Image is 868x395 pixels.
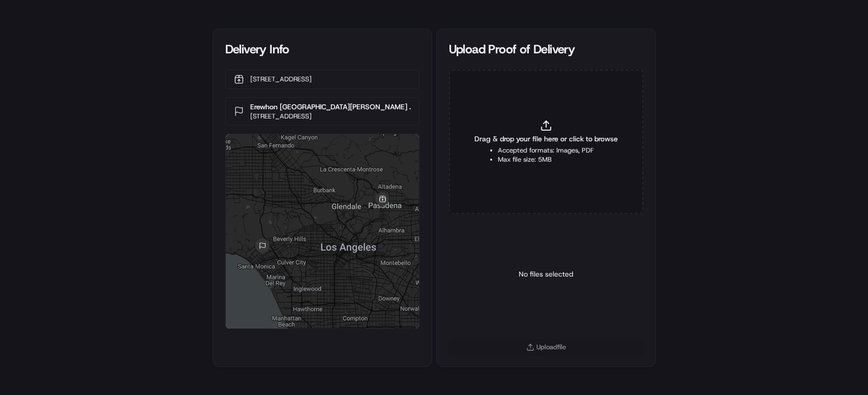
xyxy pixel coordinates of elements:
[498,146,594,155] li: Accepted formats: Images, PDF
[250,112,411,121] p: [STREET_ADDRESS]
[225,41,420,57] div: Delivery Info
[250,75,312,84] p: [STREET_ADDRESS]
[498,155,594,164] li: Max file size: 5MB
[449,41,643,57] div: Upload Proof of Delivery
[474,134,618,144] span: Drag & drop your file here or click to browse
[519,269,573,279] p: No files selected
[250,102,411,112] p: Erewhon [GEOGRAPHIC_DATA][PERSON_NAME] .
